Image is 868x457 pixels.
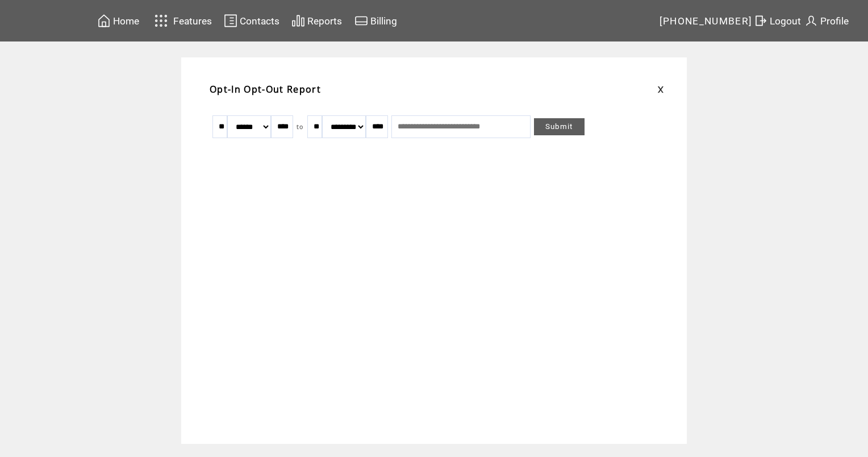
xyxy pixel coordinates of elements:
span: to [297,123,304,131]
span: Opt-In Opt-Out Report [210,83,321,95]
a: Home [95,12,141,30]
a: Logout [752,12,803,30]
img: contacts.svg [224,14,237,28]
img: features.svg [151,11,171,30]
span: [PHONE_NUMBER] [660,15,753,27]
span: Profile [820,15,849,27]
img: profile.svg [804,14,818,28]
span: Reports [307,15,342,27]
span: Features [173,15,212,27]
a: Features [149,10,214,32]
a: Profile [803,12,850,30]
a: Billing [353,12,399,30]
a: Contacts [222,12,281,30]
a: Reports [290,12,344,30]
span: Billing [370,15,397,27]
span: Home [113,15,139,27]
img: home.svg [97,14,111,28]
span: Contacts [240,15,279,27]
img: creidtcard.svg [354,14,368,28]
a: Submit [534,118,585,135]
img: exit.svg [754,14,767,28]
img: chart.svg [291,14,305,28]
span: Logout [770,15,801,27]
